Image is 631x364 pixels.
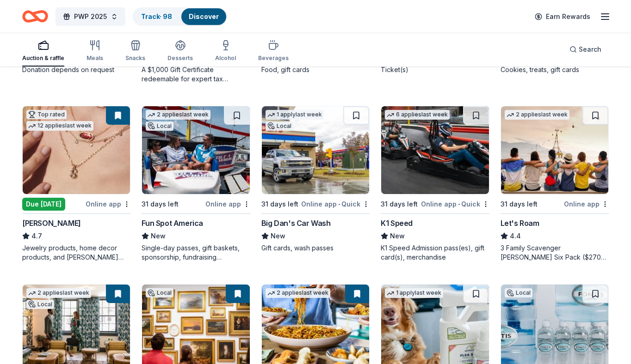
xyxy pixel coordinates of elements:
[22,243,130,262] div: Jewelry products, home decor products, and [PERSON_NAME] Gives Back event in-store or online (or ...
[261,243,370,253] div: Gift cards, wash passes
[205,198,250,210] div: Online app
[86,198,130,210] div: Online app
[125,55,145,62] div: Snacks
[142,199,179,210] div: 31 days left
[381,65,489,74] div: Ticket(s)
[167,36,193,67] button: Desserts
[56,7,125,26] button: PWP 2025
[562,40,609,59] button: Search
[26,300,54,309] div: Local
[501,243,609,262] div: 3 Family Scavenger [PERSON_NAME] Six Pack ($270 Value), 2 Date Night Scavenger [PERSON_NAME] Two ...
[22,55,64,62] div: Auction & raffle
[22,6,48,27] a: Home
[258,55,289,62] div: Beverages
[151,231,166,242] span: New
[142,243,250,262] div: Single-day passes, gift baskets, sponsorship, fundraising opportunities.
[215,36,236,67] button: Alcohol
[510,231,521,242] span: 4.4
[23,106,130,194] img: Image for Kendra Scott
[271,231,285,242] span: New
[381,243,489,262] div: K1 Speed Admission pass(es), gift card(s), merchandise
[258,36,289,67] button: Beverages
[579,44,601,55] span: Search
[381,106,489,262] a: Image for K1 Speed6 applieslast week31 days leftOnline app•QuickK1 SpeedNewK1 Speed Admission pas...
[31,231,42,242] span: 4.7
[390,231,405,242] span: New
[87,36,103,67] button: Meals
[142,106,250,262] a: Image for Fun Spot America2 applieslast weekLocal31 days leftOnline appFun Spot AmericaNewSingle-...
[22,65,130,74] div: Donation depends on request
[381,218,413,229] div: K1 Speed
[501,65,609,74] div: Cookies, treats, gift cards
[142,65,250,84] div: A $1,000 Gift Certificate redeemable for expert tax preparation or tax resolution services—recipi...
[458,200,460,208] span: •
[146,288,173,297] div: Local
[385,110,450,120] div: 6 applies last week
[133,7,227,26] button: Track· 98Discover
[167,55,193,62] div: Desserts
[501,218,539,229] div: Let's Roam
[301,198,370,210] div: Online app Quick
[146,110,210,120] div: 2 applies last week
[266,121,293,131] div: Local
[74,11,107,22] span: PWP 2025
[501,106,609,262] a: Image for Let's Roam2 applieslast week31 days leftOnline appLet's Roam4.43 Family Scavenger [PERS...
[22,36,64,67] button: Auction & raffle
[338,200,340,208] span: •
[146,121,173,131] div: Local
[142,106,249,194] img: Image for Fun Spot America
[189,12,219,20] a: Discover
[141,12,172,20] a: Track· 98
[215,55,236,62] div: Alcohol
[505,110,569,120] div: 2 applies last week
[261,199,298,210] div: 31 days left
[421,198,489,210] div: Online app Quick
[87,55,103,62] div: Meals
[505,288,532,297] div: Local
[266,110,324,120] div: 1 apply last week
[529,8,596,25] a: Earn Rewards
[266,288,330,298] div: 2 applies last week
[385,288,443,298] div: 1 apply last week
[381,106,489,194] img: Image for K1 Speed
[142,218,203,229] div: Fun Spot America
[26,288,91,298] div: 2 applies last week
[501,106,608,194] img: Image for Let's Roam
[262,106,369,194] img: Image for Big Dan's Car Wash
[22,198,65,211] div: Due [DATE]
[26,121,93,131] div: 12 applies last week
[22,106,130,262] a: Image for Kendra ScottTop rated12 applieslast weekDue [DATE]Online app[PERSON_NAME]4.7Jewelry pro...
[26,110,67,119] div: Top rated
[261,218,331,229] div: Big Dan's Car Wash
[125,36,145,67] button: Snacks
[261,106,370,253] a: Image for Big Dan's Car Wash1 applylast weekLocal31 days leftOnline app•QuickBig Dan's Car WashNe...
[564,198,609,210] div: Online app
[22,218,81,229] div: [PERSON_NAME]
[501,199,538,210] div: 31 days left
[261,65,370,74] div: Food, gift cards
[381,199,418,210] div: 31 days left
